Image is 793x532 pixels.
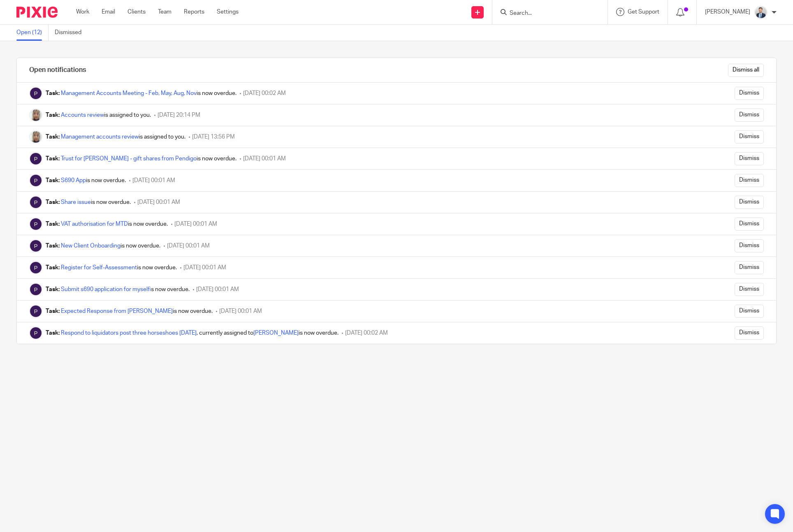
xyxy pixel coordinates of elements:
span: [DATE] 00:02 AM [345,330,388,336]
a: Email [102,8,115,16]
b: Task: [46,243,60,249]
div: is now overdue. [46,307,213,315]
input: Dismiss [735,152,764,165]
input: Dismiss [735,196,764,209]
span: [DATE] 00:01 AM [219,308,262,314]
span: [DATE] 00:01 AM [174,221,217,227]
b: Task: [46,308,60,314]
div: is assigned to you. [46,133,185,141]
img: Pixie [29,196,42,209]
span: [DATE] 00:01 AM [243,156,286,162]
div: is now overdue. [46,198,131,206]
span: [DATE] 13:56 PM [192,134,235,140]
img: Pixie [29,87,42,100]
input: Dismiss all [728,64,764,77]
span: [DATE] 00:01 AM [167,243,210,249]
span: Get Support [628,9,659,15]
a: Settings [217,8,239,16]
div: is now overdue. [46,176,126,185]
a: S690 App [61,178,86,183]
input: Dismiss [735,217,764,231]
div: is now overdue. [46,155,237,163]
a: Trust for [PERSON_NAME] - gift shares from Pendigo [61,156,197,162]
a: Reports [184,8,204,16]
input: Dismiss [735,305,764,318]
a: Register for Self-Assessment [61,265,137,271]
img: Pixie [29,305,42,318]
div: , currently assigned to is now overdue. [46,329,339,337]
a: New Client Onboarding [61,243,121,249]
span: [DATE] 00:01 AM [196,287,239,292]
div: is now overdue. [46,89,237,97]
a: VAT authorisation for MTD [61,221,128,227]
img: Sara Tomczak [29,109,42,122]
b: Task: [46,178,60,183]
a: Respond to liquidators post three horseshoes [DATE] [61,330,197,336]
input: Dismiss [735,174,764,187]
b: Task: [46,221,60,227]
input: Dismiss [735,87,764,100]
img: Pixie [29,174,42,187]
img: Pixie [29,261,42,274]
img: Pixie [16,7,58,18]
div: is assigned to you. [46,111,151,119]
span: [DATE] 00:01 AM [183,265,226,271]
div: is now overdue. [46,264,177,272]
a: Work [76,8,89,16]
b: Task: [46,90,60,96]
b: Task: [46,265,60,271]
img: Pixie [29,152,42,165]
input: Dismiss [735,130,764,143]
b: Task: [46,330,60,336]
b: Task: [46,156,60,162]
b: Task: [46,134,60,140]
a: Team [158,8,172,16]
img: Sara Tomczak [29,130,42,143]
input: Dismiss [735,283,764,296]
a: [PERSON_NAME] [253,330,299,336]
a: Management accounts review [61,134,139,140]
span: [DATE] 00:01 AM [132,178,175,183]
span: [DATE] 00:01 AM [137,199,180,205]
img: Pixie [29,283,42,296]
input: Dismiss [735,261,764,274]
a: Expected Response from [PERSON_NAME] [61,308,173,314]
input: Search [509,10,583,17]
img: Pixie [29,217,42,231]
a: Clients [128,8,146,16]
input: Dismiss [735,109,764,122]
img: LinkedIn%20Profile.jpeg [754,6,767,19]
a: Dismissed [55,25,88,41]
b: Task: [46,199,60,205]
input: Dismiss [735,326,764,340]
span: [DATE] 20:14 PM [158,112,200,118]
b: Task: [46,287,60,292]
img: Pixie [29,239,42,252]
span: [DATE] 00:02 AM [243,90,286,96]
a: Accounts review [61,112,104,118]
div: is now overdue. [46,220,168,228]
a: Management Accounts Meeting - Feb, May, Aug, Nov [61,90,197,96]
p: [PERSON_NAME] [705,8,750,16]
a: Open (12) [16,25,49,41]
div: is now overdue. [46,242,160,250]
h1: Open notifications [29,66,86,74]
a: Share issue [61,199,91,205]
div: is now overdue. [46,285,190,294]
b: Task: [46,112,60,118]
img: Pixie [29,326,42,340]
input: Dismiss [735,239,764,252]
a: Submit s690 application for myself [61,287,151,292]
